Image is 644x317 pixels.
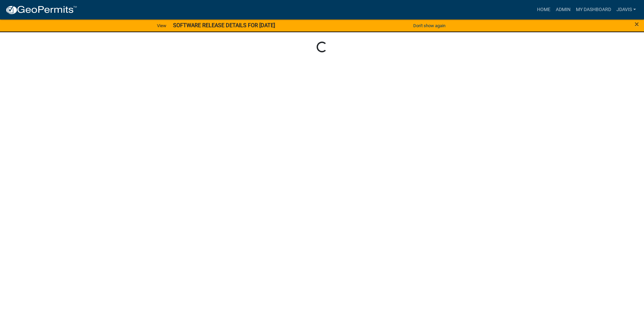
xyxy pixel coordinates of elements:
[553,3,573,16] a: Admin
[411,20,448,31] button: Don't show again
[614,3,639,16] a: jdavis
[573,3,614,16] a: My Dashboard
[635,20,639,28] button: Close
[534,3,553,16] a: Home
[173,22,275,29] strong: SOFTWARE RELEASE DETAILS FOR [DATE]
[635,19,639,29] span: ×
[154,20,169,31] a: View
